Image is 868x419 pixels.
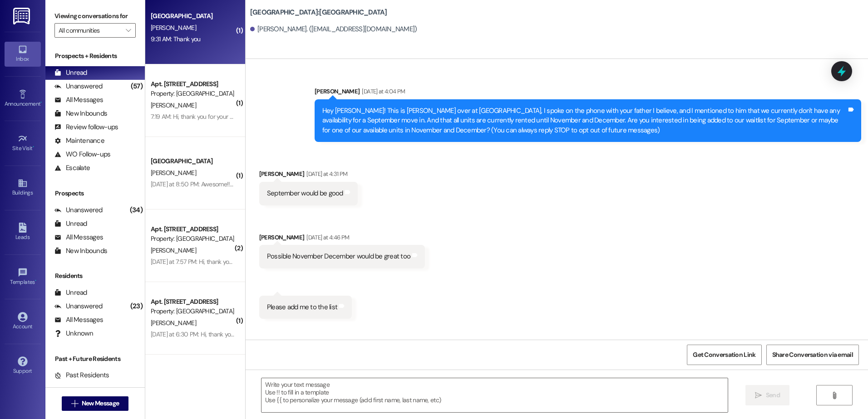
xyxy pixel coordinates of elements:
div: [PERSON_NAME] [259,169,358,182]
div: Property: [GEOGRAPHIC_DATA] [151,234,235,244]
a: Support [5,354,41,378]
span: New Message [82,399,119,408]
div: All Messages [54,95,103,105]
div: [PERSON_NAME] [315,87,861,99]
i:  [126,27,131,34]
div: Unanswered [54,205,103,215]
div: [DATE] at 4:31 PM [304,169,347,179]
a: Account [5,309,41,334]
div: New Inbounds [54,109,107,118]
div: 7:19 AM: Hi, thank you for your message. Our team will get back to you soon. Our office hours are... [151,112,657,121]
span: • [40,99,42,106]
label: Viewing conversations for [54,9,136,23]
div: Apt. [STREET_ADDRESS] [151,224,235,234]
div: (57) [128,79,145,93]
div: Past + Future Residents [45,354,145,364]
span: Share Conversation via email [772,350,853,360]
button: Send [745,385,789,405]
span: [PERSON_NAME] [151,24,196,32]
a: Leads [5,220,41,244]
div: Property: [GEOGRAPHIC_DATA] [151,89,235,98]
a: Site Visit • [5,131,41,156]
div: Prospects [45,189,145,198]
i:  [71,400,78,407]
div: Review follow-ups [54,122,118,132]
div: Apt. [STREET_ADDRESS] [151,297,235,307]
span: • [35,278,36,284]
div: [DATE] at 6:30 PM: Hi, thank you for your message. Our team will get back to you soon. Our office... [151,330,685,338]
i:  [755,392,762,399]
div: Past Residents [54,370,109,380]
b: [GEOGRAPHIC_DATA]: [GEOGRAPHIC_DATA] [250,8,387,17]
div: [PERSON_NAME]. ([EMAIL_ADDRESS][DOMAIN_NAME]) [250,24,417,34]
button: New Message [62,396,129,411]
div: Unread [54,288,87,297]
div: Unread [54,219,87,229]
div: All Messages [54,233,103,242]
span: [PERSON_NAME] [151,246,196,254]
div: 9:31 AM: Thank you [151,35,200,43]
div: [GEOGRAPHIC_DATA] [151,156,235,166]
span: • [33,144,34,150]
a: Templates • [5,265,41,289]
span: [PERSON_NAME] [151,101,196,109]
div: [DATE] at 4:04 PM [360,87,405,96]
div: Unknown [54,329,93,338]
i:  [831,392,838,399]
div: Property: [GEOGRAPHIC_DATA] [151,307,235,316]
div: [PERSON_NAME] [259,233,425,245]
div: Residents [45,271,145,281]
div: Prospects + Residents [45,51,145,61]
span: [PERSON_NAME] [151,319,196,327]
div: Maintenance [54,136,104,146]
div: [DATE] at 7:57 PM: Hi, thank you for your message. Our team will get back to you soon. Our office... [151,258,683,266]
div: New Inbounds [54,246,107,256]
div: September would be good [267,189,343,198]
span: [PERSON_NAME] [151,169,196,177]
div: (23) [128,299,145,313]
div: WO Follow-ups [54,150,110,159]
div: Unread [54,68,87,78]
img: ResiDesk Logo [13,8,32,24]
span: Get Conversation Link [693,350,755,360]
div: Possible November December would be great too [267,252,410,261]
div: Escalate [54,163,90,173]
div: Please add me to the list [267,302,337,312]
button: Share Conversation via email [766,345,859,365]
div: [DATE] at 4:46 PM [304,233,349,242]
div: [GEOGRAPHIC_DATA] [151,11,235,21]
a: Buildings [5,175,41,200]
span: Send [766,390,780,400]
a: Inbox [5,42,41,66]
div: Unanswered [54,302,103,311]
div: Apt. [STREET_ADDRESS] [151,79,235,89]
input: All communities [59,23,121,38]
div: [DATE] at 8:50 PM: Awesome!!! Appreciate it!! [151,180,270,188]
button: Get Conversation Link [687,345,761,365]
div: Hey [PERSON_NAME]! This is [PERSON_NAME] over at [GEOGRAPHIC_DATA], I spoke on the phone with you... [322,106,847,135]
div: All Messages [54,315,103,325]
div: (34) [128,203,145,217]
div: Unanswered [54,82,103,91]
